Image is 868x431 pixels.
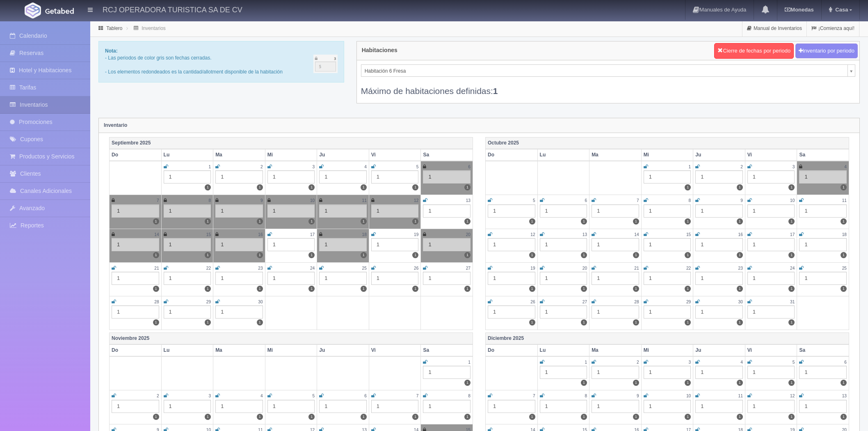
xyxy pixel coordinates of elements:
[319,272,367,285] div: 1
[260,198,263,203] small: 9
[799,366,847,379] div: 1
[310,198,315,203] small: 10
[257,414,263,420] label: 1
[308,252,315,258] label: 1
[633,218,639,225] label: 1
[112,238,159,251] div: 1
[486,149,538,161] th: Do
[206,300,211,304] small: 29
[112,305,159,319] div: 1
[257,319,263,326] label: 1
[267,238,315,251] div: 1
[793,360,795,365] small: 5
[740,360,743,365] small: 4
[686,232,691,237] small: 15
[154,232,159,237] small: 14
[592,204,639,218] div: 1
[799,170,847,183] div: 1
[592,400,639,413] div: 1
[747,400,795,413] div: 1
[695,204,743,218] div: 1
[319,400,367,413] div: 1
[258,266,263,271] small: 23
[790,300,795,304] small: 31
[466,198,471,203] small: 13
[740,198,743,203] small: 9
[530,300,535,304] small: 26
[105,48,118,54] b: Nota:
[308,184,315,190] label: 1
[790,232,795,237] small: 17
[685,252,691,258] label: 1
[206,266,211,271] small: 22
[581,286,587,292] label: 1
[208,394,211,398] small: 3
[215,238,263,251] div: 1
[737,252,743,258] label: 1
[740,165,743,169] small: 2
[361,286,367,292] label: 1
[208,165,211,169] small: 1
[795,44,858,59] button: Inventario por periodo
[361,252,367,258] label: 1
[695,305,743,319] div: 1
[260,394,263,398] small: 4
[153,319,159,326] label: 1
[154,300,159,304] small: 28
[589,149,642,161] th: Ma
[208,198,211,203] small: 8
[788,184,795,190] label: 1
[685,184,691,190] label: 1
[213,149,265,161] th: Ma
[468,394,471,398] small: 8
[529,218,535,225] label: 1
[695,238,743,251] div: 1
[362,232,366,237] small: 18
[633,252,639,258] label: 1
[737,414,743,420] label: 1
[361,64,855,77] a: Habitación 6 Fresa
[714,43,794,59] button: Cierre de fechas por periodo
[423,170,471,183] div: 1
[641,149,693,161] th: Mi
[529,286,535,292] label: 1
[361,414,367,420] label: 1
[685,414,691,420] label: 1
[423,272,471,285] div: 1
[112,272,159,285] div: 1
[486,344,538,356] th: Do
[807,21,859,37] a: ¡Comienza aquí!
[205,184,211,190] label: 1
[844,165,847,169] small: 4
[488,204,535,218] div: 1
[633,380,639,386] label: 1
[164,204,211,218] div: 1
[581,218,587,225] label: 1
[213,344,265,356] th: Ma
[581,252,587,258] label: 1
[592,305,639,319] div: 1
[412,286,418,292] label: 1
[799,204,847,218] div: 1
[466,266,471,271] small: 27
[215,170,263,183] div: 1
[685,218,691,225] label: 1
[313,55,338,73] img: cutoff.png
[112,400,159,413] div: 1
[581,380,587,386] label: 1
[112,204,159,218] div: 1
[582,232,587,237] small: 13
[529,252,535,258] label: 1
[464,184,471,190] label: 1
[153,414,159,420] label: 1
[745,344,797,356] th: Vi
[361,218,367,225] label: 1
[685,286,691,292] label: 1
[686,394,691,398] small: 10
[215,305,263,319] div: 1
[486,137,849,149] th: Octubre 2025
[362,198,366,203] small: 11
[537,344,589,356] th: Lu
[592,272,639,285] div: 1
[267,170,315,183] div: 1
